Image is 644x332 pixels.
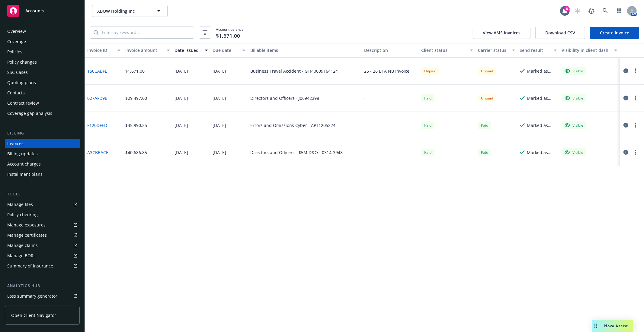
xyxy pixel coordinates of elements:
[565,122,583,128] div: Visible
[250,122,335,128] div: Errors and Omissions Cyber - APT1205224
[604,323,628,328] span: Nova Assist
[250,95,319,101] div: Directors and Officers - J06942398
[5,241,80,250] a: Manage claims
[172,43,210,58] button: Date issued
[478,149,491,156] span: Paid
[7,149,38,159] div: Billing updates
[7,139,24,148] div: Invoices
[613,5,625,17] a: Switch app
[5,169,80,179] a: Installment plans
[5,291,80,301] a: Loss summary generator
[213,47,239,53] div: Due date
[592,320,633,332] button: Nova Assist
[216,32,240,40] span: $1,671.00
[216,27,244,38] span: Account balance
[213,95,226,101] div: [DATE]
[7,109,52,118] div: Coverage gap analysis
[364,122,366,128] div: -
[87,47,114,53] div: Invoice ID
[7,241,38,250] div: Manage claims
[7,210,38,220] div: Policy checking
[7,261,53,271] div: Summary of insurance
[5,149,80,159] a: Billing updates
[7,169,43,179] div: Installment plans
[87,68,107,74] a: 150CABFE
[364,149,366,156] div: -
[585,5,598,17] a: Report a Bug
[5,139,80,148] a: Invoices
[7,88,25,98] div: Contacts
[527,95,557,101] div: Marked as sent
[11,312,56,318] span: Open Client Navigator
[421,94,434,102] div: Paid
[7,291,57,301] div: Loss summary generator
[87,95,107,101] a: 027AFD9B
[5,2,80,19] a: Accounts
[478,122,491,129] div: Paid
[7,230,47,240] div: Manage certificates
[5,68,80,77] a: SSC Cases
[97,8,149,14] span: XBOW Holding Inc
[5,109,80,118] a: Coverage gap analysis
[5,98,80,108] a: Contract review
[175,47,201,53] div: Date issued
[250,47,359,53] div: Billable items
[527,122,557,128] div: Marked as sent
[5,57,80,67] a: Policy changes
[250,149,343,156] div: Directors and Officers - $5M D&O - 0314-3948
[250,68,338,74] div: Business Travel Accident - GTP 0009164124
[213,149,226,156] div: [DATE]
[421,149,434,156] div: Paid
[7,98,39,108] div: Contract review
[476,43,517,58] button: Carrier status
[5,88,80,98] a: Contacts
[7,27,26,36] div: Overview
[125,47,163,53] div: Invoice amount
[7,78,36,87] div: Quoting plans
[478,47,508,53] div: Carrier status
[7,220,46,230] div: Manage exposures
[7,37,26,46] div: Coverage
[5,191,80,197] div: Tools
[559,43,620,58] button: Visibility in client dash
[478,94,496,102] div: Unpaid
[5,261,80,271] a: Summary of insurance
[175,149,188,156] div: [DATE]
[248,43,362,58] button: Billable items
[7,57,37,67] div: Policy changes
[419,43,476,58] button: Client status
[421,122,434,129] div: Paid
[421,47,467,53] div: Client status
[5,159,80,169] a: Account charges
[5,37,80,46] a: Coverage
[87,149,108,156] a: A3CBBACE
[473,27,530,39] button: View AMS invoices
[5,200,80,209] a: Manage files
[527,68,557,74] div: Marked as sent
[364,68,409,74] div: 25 - 26 BTA NB Invoice
[94,30,98,35] svg: Search
[7,159,41,169] div: Account charges
[565,68,583,74] div: Visible
[125,122,147,128] div: $35,990.25
[98,27,194,38] input: Filter by keyword...
[175,122,188,128] div: [DATE]
[175,95,188,101] div: [DATE]
[5,130,80,136] div: Billing
[5,251,80,261] a: Manage BORs
[517,43,559,58] button: Send result
[5,220,80,230] a: Manage exposures
[590,27,639,39] a: Create Invoice
[478,67,496,75] div: Unpaid
[5,283,80,289] div: Analytics hub
[592,320,600,332] div: Drag to move
[362,43,419,58] button: Description
[213,122,226,128] div: [DATE]
[5,210,80,220] a: Policy checking
[5,78,80,87] a: Quoting plans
